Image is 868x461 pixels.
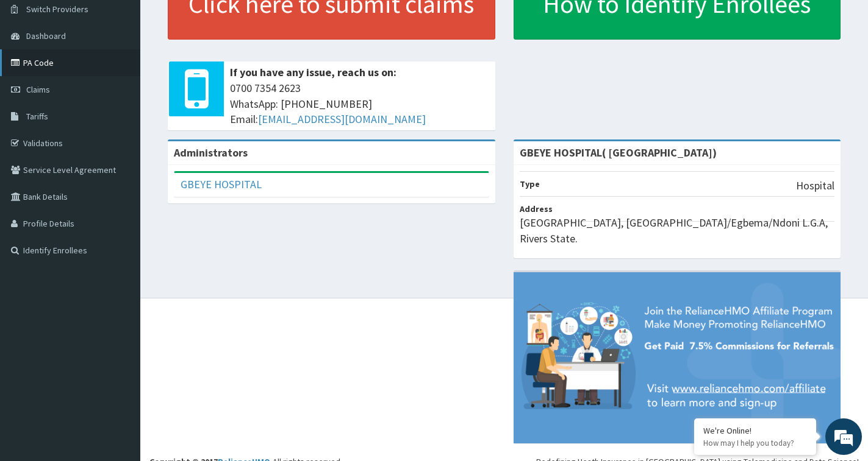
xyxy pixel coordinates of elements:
p: Hospital [796,178,834,194]
span: Tariffs [26,111,48,122]
span: Switch Providers [26,4,88,15]
a: [EMAIL_ADDRESS][DOMAIN_NAME] [258,112,426,126]
b: Administrators [174,146,248,160]
b: If you have any issue, reach us on: [230,65,396,79]
b: Address [520,203,553,214]
img: provider-team-banner.png [514,272,841,443]
span: Claims [26,84,50,95]
p: How may I help you today? [703,438,807,448]
a: GBEYE HOSPITAL [181,177,262,191]
span: 0700 7354 2623 WhatsApp: [PHONE_NUMBER] Email: [230,80,489,127]
p: [GEOGRAPHIC_DATA], [GEOGRAPHIC_DATA]/Egbema/Ndoni L.G.A, Rivers State. [520,215,835,246]
strong: GBEYE HOSPITAL( [GEOGRAPHIC_DATA]) [520,146,717,160]
div: We're Online! [703,425,807,436]
b: Type [520,178,540,189]
span: Dashboard [26,30,66,41]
